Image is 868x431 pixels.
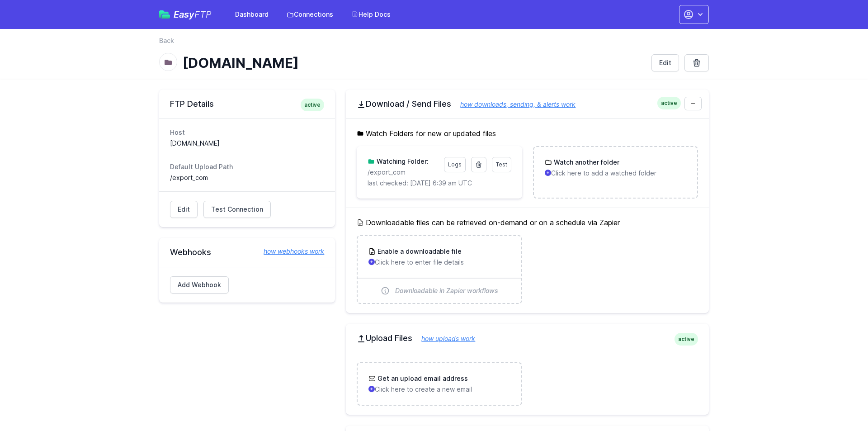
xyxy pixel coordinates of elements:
[159,10,212,19] a: EasyFTP
[444,157,466,172] a: Logs
[183,55,644,71] h1: [DOMAIN_NAME]
[170,201,198,218] a: Edit
[552,158,619,167] h3: Watch another folder
[170,173,324,182] dd: /export_com
[211,205,263,214] span: Test Connection
[159,36,709,51] nav: Breadcrumb
[357,333,698,344] h2: Upload Files
[492,157,511,172] a: Test
[496,161,507,168] span: Test
[203,201,271,218] a: Test Connection
[395,286,498,295] span: Downloadable in Zapier workflows
[375,157,429,166] h3: Watching Folder:
[281,6,339,23] a: Connections
[174,10,212,19] span: Easy
[368,168,438,177] p: /export_com
[170,139,324,148] dd: [DOMAIN_NAME]
[170,99,324,109] h2: FTP Details
[358,363,521,405] a: Get an upload email address Click here to create a new email
[412,335,475,342] a: how uploads work
[170,162,324,171] dt: Default Upload Path
[451,100,576,108] a: how downloads, sending, & alerts work
[368,179,511,188] p: last checked: [DATE] 6:39 am UTC
[657,97,681,109] span: active
[376,374,468,383] h3: Get an upload email address
[194,9,212,20] span: FTP
[159,36,174,45] a: Back
[358,236,521,303] a: Enable a downloadable file Click here to enter file details Downloadable in Zapier workflows
[368,385,510,394] p: Click here to create a new email
[651,54,679,71] a: Edit
[357,128,698,139] h5: Watch Folders for new or updated files
[376,247,462,256] h3: Enable a downloadable file
[357,217,698,228] h5: Downloadable files can be retrieved on-demand or on a schedule via Zapier
[301,99,324,111] span: active
[368,258,510,267] p: Click here to enter file details
[170,128,324,137] dt: Host
[170,247,324,258] h2: Webhooks
[346,6,396,23] a: Help Docs
[534,147,697,189] a: Watch another folder Click here to add a watched folder
[230,6,274,23] a: Dashboard
[255,247,324,256] a: how webhooks work
[170,276,229,294] a: Add Webhook
[545,169,686,178] p: Click here to add a watched folder
[159,10,170,19] img: easyftp_logo.png
[675,333,698,346] span: active
[357,99,698,109] h2: Download / Send Files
